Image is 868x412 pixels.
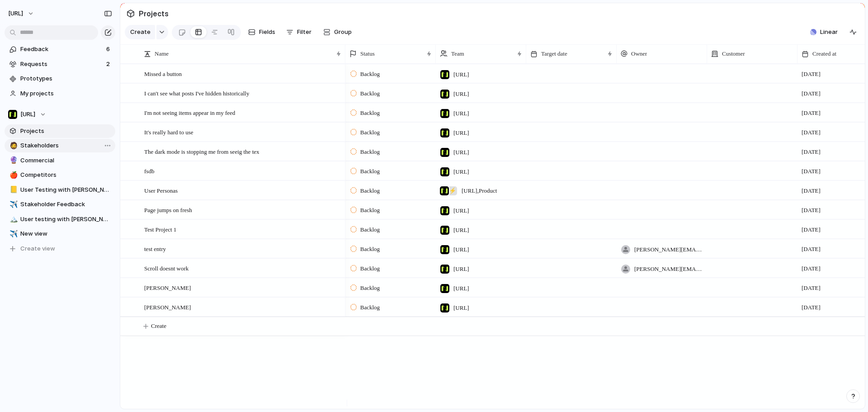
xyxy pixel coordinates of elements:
[802,109,821,118] span: [DATE]
[802,89,821,98] span: [DATE]
[5,154,115,167] div: 🔮Commercial
[5,183,115,197] div: 📒User Testing with [PERSON_NAME]
[453,167,469,176] span: [URL]
[820,28,838,37] span: Linear
[360,245,380,254] span: Backlog
[20,170,112,180] span: Competitors
[360,225,380,234] span: Backlog
[5,198,115,211] a: ✈️Stakeholder Feedback
[360,186,380,195] span: Backlog
[9,155,16,166] div: 🔮
[8,229,17,238] button: ✈️
[20,45,104,54] span: Feedback
[106,60,112,69] span: 2
[5,227,115,241] a: ✈️New view
[5,139,115,152] a: 🧔Stakeholders
[802,264,821,273] span: [DATE]
[631,49,647,58] span: Owner
[144,185,178,195] span: User Personas
[9,141,16,151] div: 🧔
[802,128,821,137] span: [DATE]
[360,70,380,79] span: Backlog
[20,185,112,194] span: User Testing with [PERSON_NAME]
[245,25,279,39] button: Fields
[453,265,469,274] span: [URL]
[541,49,567,58] span: Target date
[9,185,16,195] div: 📒
[144,146,259,156] span: The dark mode is stopping me from seeig the tex
[802,70,821,79] span: [DATE]
[802,206,821,215] span: [DATE]
[144,127,193,137] span: It's really hard to use
[9,199,16,210] div: ✈️
[360,284,380,293] span: Backlog
[144,243,166,254] span: test entry
[137,5,170,22] span: Projects
[259,28,275,37] span: Fields
[144,204,192,215] span: Page jumps on fresh
[453,128,469,137] span: [URL]
[453,303,469,313] span: [URL]
[8,215,17,224] button: 🏔️
[453,245,469,254] span: [URL]
[20,229,112,238] span: New view
[812,49,836,58] span: Created at
[5,72,115,85] a: Prototypes
[802,167,821,176] span: [DATE]
[20,89,112,98] span: My projects
[360,128,380,137] span: Backlog
[453,226,469,235] span: [URL]
[634,245,703,254] span: [PERSON_NAME][EMAIL_ADDRESS][PERSON_NAME]
[5,168,115,182] div: 🍎Competitors
[20,110,35,119] span: [URL]
[144,88,249,98] span: I can't see what posts I've hidden historically
[130,28,151,37] span: Create
[8,170,17,180] button: 🍎
[5,87,115,100] a: My projects
[155,49,169,58] span: Name
[360,109,380,118] span: Backlog
[5,43,115,56] a: Feedback6
[462,186,497,195] span: [URL] , Product
[453,109,469,118] span: [URL]
[8,185,17,194] button: 📒
[8,9,23,18] span: [URL]
[9,229,16,239] div: ✈️
[802,225,821,234] span: [DATE]
[125,25,155,39] button: Create
[20,127,112,136] span: Projects
[634,265,703,274] span: [PERSON_NAME][EMAIL_ADDRESS][PERSON_NAME]
[360,147,380,156] span: Backlog
[20,244,55,253] span: Create view
[144,68,182,79] span: Missed a button
[8,200,17,209] button: ✈️
[144,282,191,293] span: [PERSON_NAME]
[5,57,115,71] a: Requests2
[20,156,112,165] span: Commercial
[802,245,821,254] span: [DATE]
[453,148,469,157] span: [URL]
[106,45,112,54] span: 6
[144,166,154,176] span: fsdb
[5,124,115,138] a: Projects
[20,74,112,83] span: Prototypes
[5,213,115,226] a: 🏔️User testing with [PERSON_NAME]
[451,49,464,58] span: Team
[722,49,745,58] span: Customer
[453,284,469,293] span: [URL]
[20,200,112,209] span: Stakeholder Feedback
[5,242,115,256] button: Create view
[8,156,17,165] button: 🔮
[5,108,115,121] button: [URL]
[144,263,189,273] span: Scroll doesnt work
[807,25,841,39] button: Linear
[283,25,315,39] button: Filter
[453,206,469,215] span: [URL]
[144,107,235,118] span: I'm not seeing items appear in my feed
[20,141,112,150] span: Stakeholders
[297,28,311,37] span: Filter
[151,322,166,331] span: Create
